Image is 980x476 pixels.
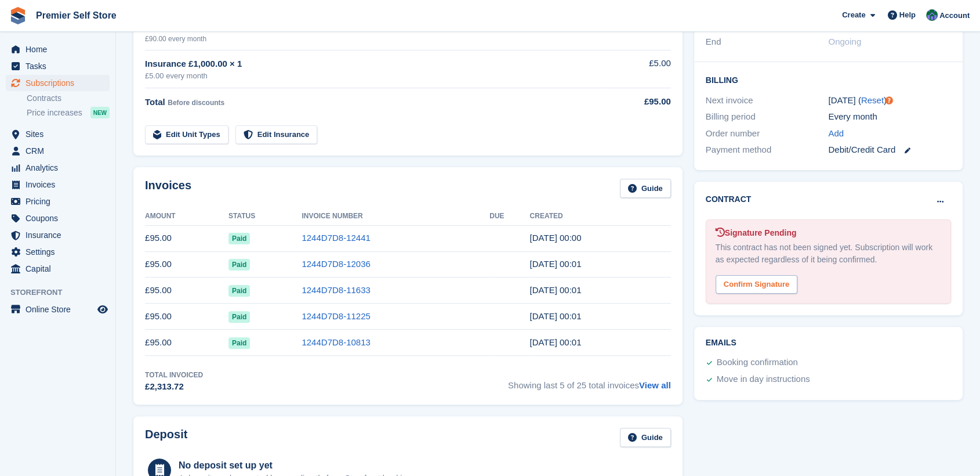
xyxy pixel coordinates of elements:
[31,6,121,25] a: Premier Self Store
[179,459,418,473] div: No deposit set up yet
[145,125,228,145] a: Edit Unit Types
[302,259,370,269] a: 1244D7D8-12036
[6,160,110,176] a: menu
[828,37,861,46] span: Ongoing
[717,373,810,387] div: Move in day instructions
[620,179,671,198] a: Guide
[6,210,110,226] a: menu
[228,259,250,271] span: Paid
[26,210,95,226] span: Coupons
[26,41,95,57] span: Home
[926,9,938,21] img: Jo Granger
[706,94,829,107] div: Next invoice
[6,143,110,159] a: menu
[899,9,916,21] span: Help
[706,193,752,205] h2: Contract
[6,126,110,142] a: menu
[600,13,670,50] td: £90.00
[145,70,600,82] div: £5.00 every month
[145,34,600,44] div: £90.00 every month
[168,99,224,107] span: Before discounts
[145,207,228,226] th: Amount
[145,179,191,198] h2: Invoices
[706,338,951,348] h2: Emails
[828,143,951,157] div: Debit/Credit Card
[90,107,110,118] div: NEW
[706,74,951,85] h2: Billing
[10,287,115,298] span: Storefront
[228,285,250,297] span: Paid
[706,110,829,124] div: Billing period
[620,428,671,447] a: Guide
[716,275,797,294] div: Confirm Signature
[26,176,95,193] span: Invoices
[828,127,844,140] a: Add
[26,126,95,142] span: Sites
[96,302,110,316] a: Preview store
[145,304,228,330] td: £95.00
[6,261,110,277] a: menu
[939,10,970,21] span: Account
[235,125,318,145] a: Edit Insurance
[26,143,95,159] span: CRM
[706,35,829,49] div: End
[26,193,95,210] span: Pricing
[529,311,581,321] time: 2025-06-29 23:01:06 UTC
[26,160,95,176] span: Analytics
[508,370,671,394] span: Showing last 5 of 25 total invoices
[717,356,798,370] div: Booking confirmation
[27,106,110,119] a: Price increases NEW
[6,41,110,57] a: menu
[302,233,370,243] a: 1244D7D8-12441
[145,330,228,356] td: £95.00
[26,301,95,318] span: Online Store
[145,380,203,394] div: £2,313.72
[6,58,110,74] a: menu
[228,337,250,349] span: Paid
[842,9,865,21] span: Create
[145,428,187,447] h2: Deposit
[6,193,110,210] a: menu
[228,311,250,323] span: Paid
[26,58,95,74] span: Tasks
[302,311,370,321] a: 1244D7D8-11225
[639,380,671,390] a: View all
[302,285,370,295] a: 1244D7D8-11633
[529,207,670,226] th: Created
[529,233,581,243] time: 2025-09-29 23:00:09 UTC
[716,227,941,239] div: Signature Pending
[145,225,228,251] td: £95.00
[26,75,95,91] span: Subscriptions
[706,127,829,140] div: Order number
[828,94,951,107] div: [DATE] ( )
[6,244,110,260] a: menu
[26,244,95,260] span: Settings
[6,75,110,91] a: menu
[145,370,203,380] div: Total Invoiced
[302,207,489,226] th: Invoice Number
[145,277,228,304] td: £95.00
[228,207,302,226] th: Status
[828,110,951,124] div: Every month
[600,95,670,109] div: £95.00
[716,272,797,282] a: Confirm Signature
[9,7,27,24] img: stora-icon-8386f47178a22dfd0bd8f6a31ec36ba5ce8667c1dd55bd0f319d3a0aa187defe.svg
[27,107,82,118] span: Price increases
[884,95,894,106] div: Tooltip anchor
[489,207,529,226] th: Due
[6,176,110,193] a: menu
[228,233,250,244] span: Paid
[529,337,581,347] time: 2025-05-29 23:01:16 UTC
[716,241,941,266] div: This contract has not been signed yet. Subscription will work as expected regardless of it being ...
[861,95,884,105] a: Reset
[26,261,95,277] span: Capital
[145,97,165,107] span: Total
[529,285,581,295] time: 2025-07-29 23:01:05 UTC
[145,57,600,71] div: Insurance £1,000.00 × 1
[302,337,370,347] a: 1244D7D8-10813
[6,227,110,243] a: menu
[529,259,581,269] time: 2025-08-29 23:01:02 UTC
[26,227,95,243] span: Insurance
[706,143,829,157] div: Payment method
[6,301,110,318] a: menu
